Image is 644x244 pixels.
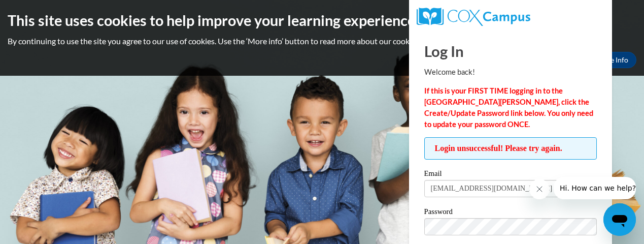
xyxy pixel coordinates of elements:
p: Welcome back! [424,67,597,78]
img: COX Campus [417,8,530,26]
label: Email [424,170,597,180]
iframe: Message from company [554,177,636,199]
span: Login unsuccessful! Please try again. [424,137,597,160]
strong: If this is your FIRST TIME logging in to the [GEOGRAPHIC_DATA][PERSON_NAME], click the Create/Upd... [424,86,593,129]
iframe: Close message [529,179,550,199]
a: More Info [589,52,636,68]
p: By continuing to use the site you agree to our use of cookies. Use the ‘More info’ button to read... [8,36,636,47]
h1: Log In [424,41,597,62]
iframe: Button to launch messaging window [603,203,636,236]
label: Password [424,208,597,218]
h2: This site uses cookies to help improve your learning experience. [8,10,636,30]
